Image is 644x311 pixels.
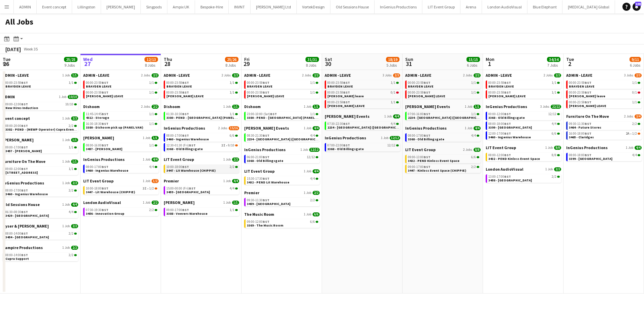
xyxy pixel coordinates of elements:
[59,95,66,99] span: 1 Job
[247,84,272,89] span: BRAYDEN LEAVE
[471,134,476,137] span: 4/4
[486,73,512,78] span: ADMIN - LEAVE
[488,112,511,116] span: 00:00-12:00
[408,133,479,141] a: 08:00-17:00BST4/43368 - Old Billingsgate
[327,81,350,84] span: 00:00-23:59
[304,105,311,109] span: 1 Job
[182,80,189,85] span: BST
[230,91,234,94] span: 1/1
[86,84,111,89] span: BRAYDEN LEAVE
[244,73,320,78] a: ADMIN - LEAVE2 Jobs2/2
[3,116,78,121] a: Event concept1 Job2/2
[465,126,472,130] span: 1 Job
[167,0,195,13] button: Ampix UK
[488,94,526,98] span: Chris Lane LEAVE
[408,134,430,137] span: 08:00-17:00
[164,126,239,157] div: InGenius Productions2 Jobs15/1608:00-17:00BST6/63460 - Ingenius Warehouse12:30-01:30 (Fri)BST2I•9...
[86,94,123,98] span: Chris Lane LEAVE
[166,134,189,137] span: 08:00-17:00
[166,90,238,98] a: 00:00-23:59BST1/1[PERSON_NAME] LEAVE
[5,124,77,131] a: 08:00-20:00BST2/23382 - PEND - (MEWP Operator) Cupra Event Day
[21,124,28,128] span: BST
[405,104,481,126] div: [PERSON_NAME] Events1 Job1/107:00-16:00BST1/12234 - [GEOGRAPHIC_DATA] ([GEOGRAPHIC_DATA])
[5,106,38,110] span: New Hires Induction
[327,100,399,108] a: 00:00-23:59BST1/1[PERSON_NAME] LEAVE
[182,90,189,95] span: BST
[569,90,640,98] a: 00:00-23:59BST0/1[PERSON_NAME] leave
[566,114,609,119] span: Furniture On The Move
[244,73,270,78] span: ADMIN - LEAVE
[488,112,560,119] a: 00:00-12:00BST12/123368 - Old Billingsgate
[569,94,605,98] span: Chris Ames leave
[585,122,591,126] span: BST
[310,81,315,84] span: 1/1
[71,73,78,77] span: 1/1
[232,105,239,109] span: 1/1
[391,122,395,126] span: 4/4
[14,0,37,13] button: ADMIN
[327,80,399,88] a: 00:00-23:59BST1/1BRAYDEN LEAVE
[405,126,481,131] a: InGenius Productions1 Job4/4
[325,114,400,119] a: [PERSON_NAME] Events1 Job4/4
[632,132,637,135] span: 1/2
[569,132,591,135] span: 16:00-18:00
[633,3,641,11] a: 108
[624,114,633,118] span: 2 Jobs
[488,115,525,120] span: 3368 - Old Billingsgate
[327,122,399,129] a: 07:30-22:30BST4/42234 - [GEOGRAPHIC_DATA] ([GEOGRAPHIC_DATA])
[86,91,108,94] span: 00:00-23:59
[247,91,269,94] span: 00:00-23:59
[569,125,601,130] span: 3464 - Future Stores
[422,0,460,13] button: LIT Event Group
[569,122,591,126] span: 09:30-11:30
[327,84,353,89] span: BRAYDEN LEAVE
[343,90,350,95] span: BST
[263,80,269,85] span: BST
[166,94,204,98] span: Chris Lane LEAVE
[391,81,395,84] span: 1/1
[313,105,320,109] span: 1/1
[86,80,157,88] a: 00:00-23:59BST1/1BRAYDEN LEAVE
[585,100,591,104] span: BST
[166,112,238,119] a: 01:30-10:30BST1/13380 - PEND - [GEOGRAPHIC_DATA] (PANEL VAN)
[566,73,642,78] a: ADMIN - LEAVE3 Jobs2/3
[3,94,78,99] a: ADMIN1 Job10/10
[566,73,592,78] span: ADMIN - LEAVE
[552,132,556,135] span: 6/6
[244,73,320,104] div: ADMIN - LEAVE2 Jobs2/200:00-23:59BST1/1BRAYDEN LEAVE00:00-23:59BST1/1[PERSON_NAME] LEAVE
[569,122,640,129] a: 09:30-11:30BST2/23464 - Future Stores
[251,0,297,13] button: [PERSON_NAME] Ltd
[218,126,227,130] span: 2 Jobs
[68,95,78,99] span: 10/10
[102,80,108,85] span: BST
[149,81,154,84] span: 1/1
[83,104,159,109] a: Dishoom2 Jobs2/2
[143,136,150,140] span: 1 Job
[152,136,159,140] span: 1/1
[552,81,556,84] span: 1/1
[471,91,476,94] span: 1/1
[247,80,318,88] a: 00:00-23:59BST1/1BRAYDEN LEAVE
[488,84,514,89] span: BRAYDEN LEAVE
[486,73,561,78] a: ADMIN - LEAVE2 Jobs2/2
[83,73,159,78] a: ADMIN - LEAVE2 Jobs2/2
[5,84,31,89] span: BRAYDEN LEAVE
[3,73,78,94] div: ADMIN - LEAVE1 Job1/100:00-23:59BST1/1BRAYDEN LEAVE
[247,115,323,120] span: 3380 - PEND - Glasgow (PANEL VAN)
[474,105,481,109] span: 1/1
[327,101,350,104] span: 00:00-23:59
[540,105,549,109] span: 3 Jobs
[244,126,320,147] div: [PERSON_NAME] Events1 Job4/408:30-21:30BST4/42234 - [GEOGRAPHIC_DATA] ([GEOGRAPHIC_DATA])
[247,81,269,84] span: 00:00-23:59
[488,80,560,88] a: 00:00-23:59BST1/1BRAYDEN LEAVE
[504,131,511,136] span: BST
[343,122,350,126] span: BST
[405,104,481,109] a: [PERSON_NAME] Events1 Job1/1
[164,73,190,78] span: ADMIN - LEAVE
[488,122,560,129] a: 08:00-18:00BST4/43399 - [GEOGRAPHIC_DATA]
[465,105,472,109] span: 1 Job
[635,73,642,77] span: 2/3
[152,73,159,77] span: 2/2
[86,112,108,116] span: 11:45-14:45
[21,102,28,106] span: BST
